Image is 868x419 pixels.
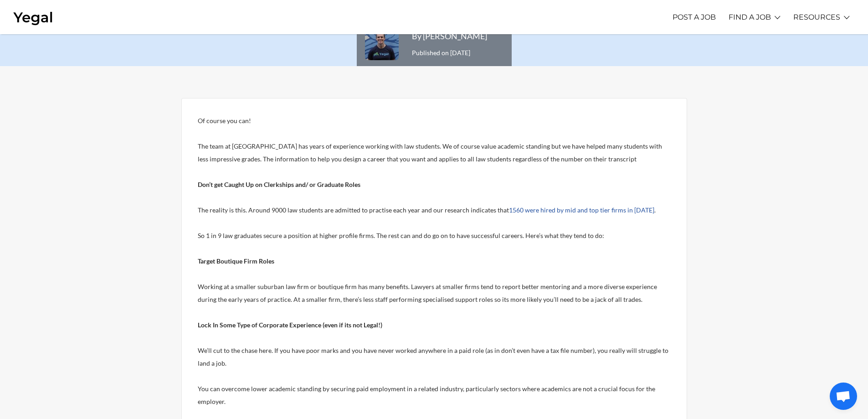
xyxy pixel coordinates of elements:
[198,321,382,329] b: Lock In Some Type of Corporate Experience (even if its not Legal!)
[198,181,360,188] b: Don’t get Caught Up on Clerkships and/ or Graduate Roles
[198,283,657,303] span: Working at a smaller suburban law firm or boutique firm has many benefits. Lawyers at smaller fir...
[673,5,716,30] a: POST A JOB
[793,5,840,30] a: RESOURCES
[198,142,662,163] span: The team at [GEOGRAPHIC_DATA] has years of experience working with law students. We of course val...
[412,31,487,41] a: By [PERSON_NAME]
[198,385,655,405] span: You can overcome lower academic standing by securing paid employment in a related industry, parti...
[364,25,400,62] img: Photo
[198,257,274,265] b: Target Boutique Firm Roles
[198,117,251,124] span: Of course you can!
[509,206,654,214] a: 1560 were hired by mid and top tier firms in [DATE]
[654,206,656,214] span: .
[198,232,604,239] span: So 1 in 9 law graduates secure a position at higher profile firms. The rest can and do go on to h...
[729,5,771,30] a: FIND A JOB
[830,383,857,410] div: Open chat
[198,347,668,367] span: We’ll cut to the chase here. If you have poor marks and you have never worked anywhere in a paid ...
[412,31,487,57] span: Published on [DATE]
[198,206,509,214] span: The reality is this. Around 9000 law students are admitted to practise each year and our research...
